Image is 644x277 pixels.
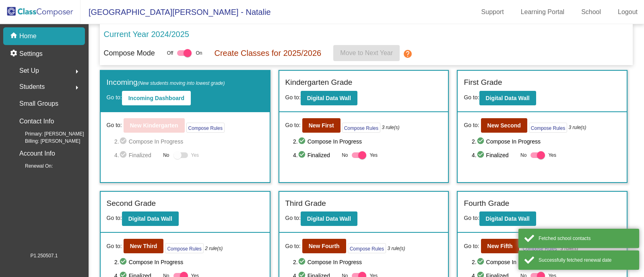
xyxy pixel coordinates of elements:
[340,49,393,56] span: Move to Next Year
[186,123,225,133] button: Compose Rules
[119,257,129,267] mat-icon: check_circle
[163,152,169,159] span: No
[80,6,271,18] span: [GEOGRAPHIC_DATA][PERSON_NAME] - Natalie
[487,122,521,129] b: New Second
[514,6,571,18] a: Learning Portal
[285,94,301,101] span: Go to:
[539,235,633,242] div: Fetched school contacts
[214,47,321,59] p: Create Classes for 2025/2026
[293,257,442,267] span: 2. Compose In Progress
[19,31,37,41] p: Home
[119,150,129,160] mat-icon: check_circle
[10,31,19,41] mat-icon: home
[285,198,326,209] label: Third Grade
[521,243,559,253] button: Compose Rules
[477,150,486,160] mat-icon: check_circle
[104,28,189,40] p: Current Year 2024/2025
[107,121,122,129] span: Go to:
[107,242,122,250] span: Go to:
[539,256,633,264] div: Successfully fetched renewal date
[19,116,54,127] p: Contact Info
[487,243,513,249] b: New Fifth
[293,150,338,160] span: 4. Finalized
[301,91,357,105] button: Digital Data Wall
[107,94,122,101] span: Go to:
[477,137,486,146] mat-icon: check_circle
[107,198,156,209] label: Second Grade
[130,122,178,129] b: New Kindergarten
[560,245,578,252] i: 3 rule(s)
[475,6,510,18] a: Support
[124,239,164,253] button: New Third
[403,49,413,59] mat-icon: help
[130,243,157,249] b: New Third
[472,150,516,160] span: 4. Finalized
[464,198,509,209] label: Fourth Grade
[138,80,225,86] span: (New students moving into lowest grade)
[19,81,45,92] span: Students
[479,211,536,226] button: Digital Data Wall
[575,6,607,18] a: School
[114,150,159,160] span: 4. Finalized
[107,215,122,221] span: Go to:
[124,118,185,133] button: New Kindergarten
[479,91,536,105] button: Digital Data Wall
[302,239,346,253] button: New Fourth
[481,118,527,133] button: New Second
[464,121,479,129] span: Go to:
[205,245,223,252] i: 2 rule(s)
[298,150,308,160] mat-icon: check_circle
[387,245,405,252] i: 3 rule(s)
[342,152,348,159] span: No
[285,121,301,129] span: Go to:
[464,94,479,101] span: Go to:
[165,243,203,253] button: Compose Rules
[12,137,80,145] span: Billing: [PERSON_NAME]
[104,48,155,59] p: Compose Mode
[481,239,519,253] button: New Fifth
[307,95,351,101] b: Digital Data Wall
[298,137,308,146] mat-icon: check_circle
[12,130,84,137] span: Primary: [PERSON_NAME]
[301,211,357,226] button: Digital Data Wall
[285,215,301,221] span: Go to:
[348,243,386,253] button: Compose Rules
[486,95,530,101] b: Digital Data Wall
[285,242,301,250] span: Go to:
[19,49,43,59] p: Settings
[529,123,567,133] button: Compose Rules
[464,77,502,88] label: First Grade
[128,215,172,222] b: Digital Data Wall
[548,150,556,160] span: Yes
[472,137,621,146] span: 2. Compose In Progress
[72,67,82,76] mat-icon: arrow_right
[464,215,479,221] span: Go to:
[611,6,644,18] a: Logout
[472,257,621,267] span: 2. Compose In Progress
[167,49,173,57] span: Off
[196,49,202,57] span: On
[19,98,58,109] p: Small Groups
[114,137,263,146] span: 2. Compose In Progress
[342,123,380,133] button: Compose Rules
[122,211,179,226] button: Digital Data Wall
[298,257,308,267] mat-icon: check_circle
[302,118,341,133] button: New First
[293,137,442,146] span: 2. Compose In Progress
[12,162,53,170] span: Renewal On:
[569,124,586,131] i: 3 rule(s)
[477,257,486,267] mat-icon: check_circle
[309,243,340,249] b: New Fourth
[382,124,399,131] i: 3 rule(s)
[285,77,353,88] label: Kindergarten Grade
[122,91,191,105] button: Incoming Dashboard
[191,150,199,160] span: Yes
[309,122,334,129] b: New First
[464,242,479,250] span: Go to:
[19,65,39,76] span: Set Up
[119,137,129,146] mat-icon: check_circle
[128,95,184,101] b: Incoming Dashboard
[333,45,400,61] button: Move to Next Year
[307,215,351,222] b: Digital Data Wall
[10,49,19,59] mat-icon: settings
